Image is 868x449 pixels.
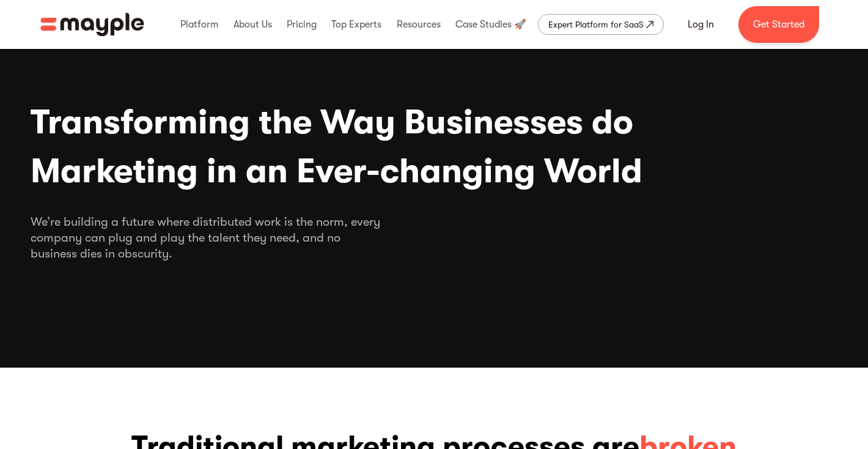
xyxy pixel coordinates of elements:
a: Expert Platform for SaaS [538,14,664,35]
a: Get Started [738,6,819,43]
div: Platform [177,5,221,44]
a: home [40,13,144,36]
div: Pricing [284,5,320,44]
span: business dies in obscurity. [31,246,837,262]
div: Resources [394,5,444,44]
a: Log In [673,10,729,39]
div: About Us [230,5,275,44]
img: Mayple logo [40,13,144,36]
div: Expert Platform for SaaS [548,17,644,32]
div: Top Experts [328,5,384,44]
span: Marketing in an Ever-changing World [31,147,837,196]
div: We’re building a future where distributed work is the norm, every [31,214,837,262]
h1: Transforming the Way Businesses do [31,98,837,196]
span: company can plug and play the talent they need, and no [31,230,837,246]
